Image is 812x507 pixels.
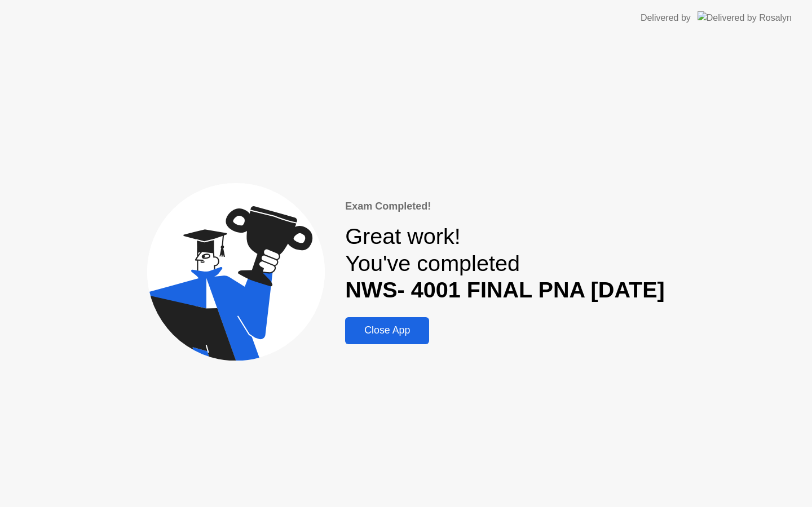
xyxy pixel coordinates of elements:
[348,324,426,336] div: Close App
[345,317,429,344] button: Close App
[345,223,665,304] div: Great work! You've completed
[641,11,691,25] div: Delivered by
[345,277,665,302] b: NWS- 4001 FINAL PNA [DATE]
[345,199,665,214] div: Exam Completed!
[698,11,792,24] img: Delivered by Rosalyn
